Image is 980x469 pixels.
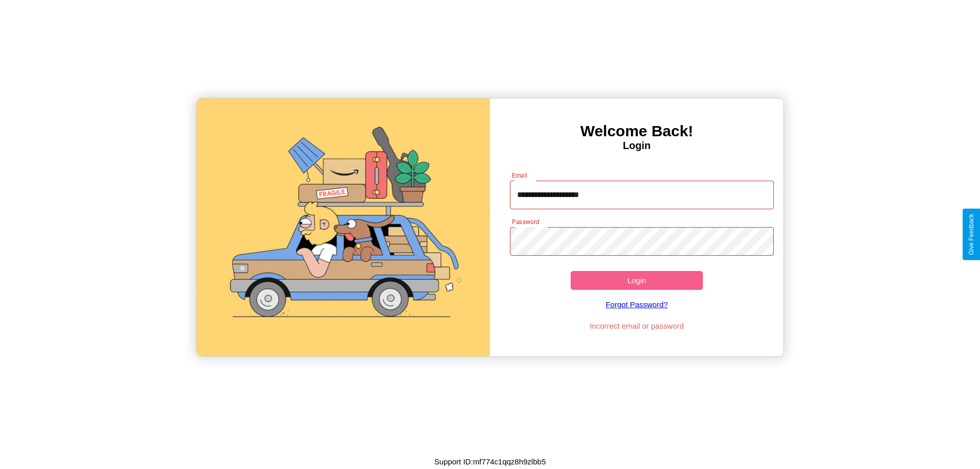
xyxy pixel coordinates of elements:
[512,217,539,226] label: Password
[490,140,783,152] h4: Login
[571,271,703,290] button: Login
[434,455,546,468] p: Support ID: mf774c1qqz8h9zlbb5
[490,122,783,140] h3: Welcome Back!
[197,98,490,356] img: gif
[512,171,528,180] label: Email
[968,214,975,255] div: Give Feedback
[505,290,769,319] a: Forgot Password?
[505,319,769,333] p: Incorrect email or password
